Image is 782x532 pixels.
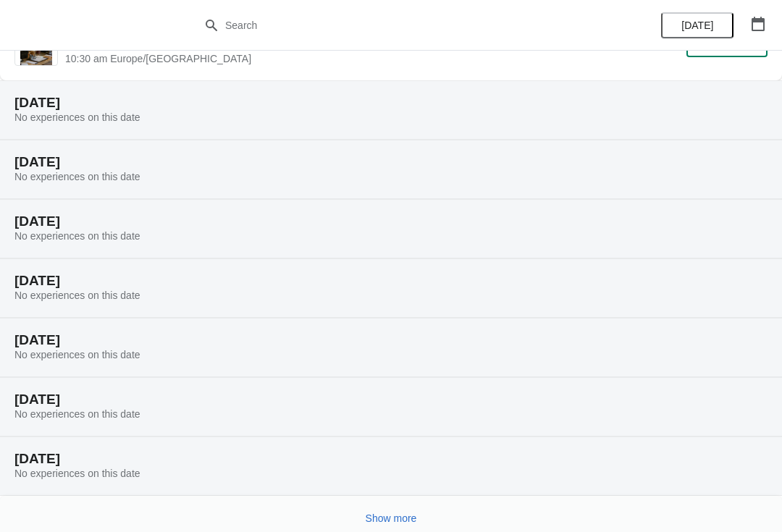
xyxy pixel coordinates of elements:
span: No experiences on this date [14,290,140,301]
button: [DATE] [661,12,733,38]
span: 10:30 am Europe/[GEOGRAPHIC_DATA] [65,51,509,66]
h2: [DATE] [14,392,768,407]
span: No experiences on this date [14,230,140,242]
input: Search [224,12,586,38]
span: No experiences on this date [14,349,140,360]
span: No experiences on this date [14,171,140,182]
h2: [DATE] [14,96,768,110]
span: No experiences on this date [14,408,140,420]
span: No experiences on this date [14,468,140,479]
span: No experiences on this date [14,111,140,123]
h2: [DATE] [14,214,768,229]
h2: [DATE] [14,452,768,466]
h2: [DATE] [14,333,768,347]
button: Show more [360,505,423,531]
span: Show more [366,512,417,524]
h2: [DATE] [14,155,768,169]
h2: [DATE] [14,274,768,288]
span: [DATE] [681,20,713,31]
